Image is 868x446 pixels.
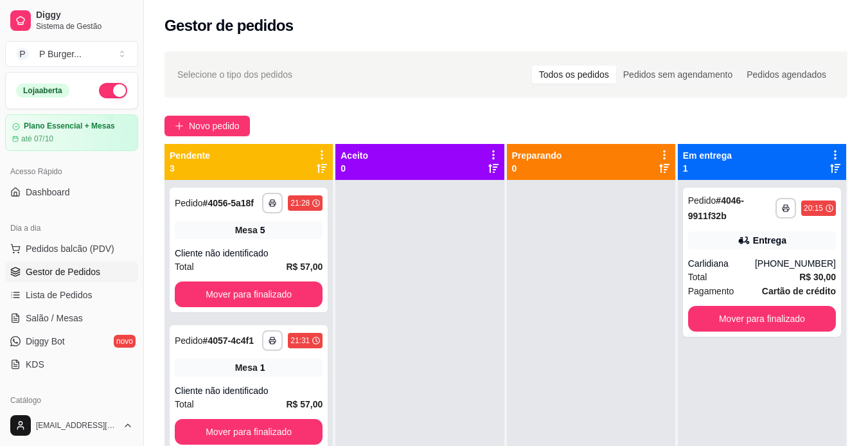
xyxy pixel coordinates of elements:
a: Dashboard [5,182,138,202]
div: Cliente não identificado [175,384,323,397]
span: Mesa [235,224,258,236]
div: 5 [260,224,265,236]
button: Pedidos balcão (PDV) [5,238,138,259]
span: Dashboard [26,186,70,199]
button: [EMAIL_ADDRESS][DOMAIN_NAME] [5,410,138,441]
button: Mover para finalizado [175,419,323,445]
span: Diggy [36,10,133,21]
article: até 07/10 [21,134,53,144]
a: Gestor de Pedidos [5,262,138,282]
span: Pedidos balcão (PDV) [26,242,114,255]
strong: R$ 57,00 [286,399,323,409]
span: Selecione o tipo dos pedidos [177,67,292,82]
div: 21:28 [290,198,310,208]
div: Pedidos sem agendamento [616,66,740,84]
div: 21:31 [290,335,310,346]
div: Carlidiana [688,257,755,270]
div: Catálogo [5,390,138,411]
span: [EMAIL_ADDRESS][DOMAIN_NAME] [36,420,118,431]
strong: # 4057-4c4f1 [203,335,254,346]
a: DiggySistema de Gestão [5,5,138,36]
h2: Gestor de pedidos [164,15,294,36]
span: Total [688,270,707,284]
button: Select a team [5,41,138,67]
div: Cliente não identificado [175,247,323,260]
a: Lista de Pedidos [5,285,138,305]
div: 20:15 [804,203,823,213]
div: Dia a dia [5,218,138,238]
a: Salão / Mesas [5,308,138,328]
a: KDS [5,354,138,375]
p: 3 [170,162,210,175]
p: 1 [683,162,732,175]
div: Acesso Rápido [5,161,138,182]
p: Aceito [341,149,368,162]
span: Pedido [175,198,203,208]
span: Lista de Pedidos [26,289,93,301]
strong: R$ 30,00 [799,272,836,282]
div: Entrega [753,234,786,247]
strong: Cartão de crédito [762,286,836,296]
button: Novo pedido [164,116,250,136]
strong: # 4046-9911f32b [688,195,744,221]
span: P [16,48,29,60]
div: Todos os pedidos [532,66,616,84]
span: Pagamento [688,284,734,298]
p: Preparando [512,149,562,162]
span: Total [175,260,194,274]
span: Diggy Bot [26,335,65,348]
strong: R$ 57,00 [286,262,323,272]
p: Pendente [170,149,210,162]
p: Em entrega [683,149,732,162]
strong: # 4056-5a18f [203,198,254,208]
span: Total [175,397,194,411]
span: plus [175,121,184,130]
a: Diggy Botnovo [5,331,138,352]
span: Salão / Mesas [26,312,83,325]
div: Pedidos agendados [740,66,833,84]
p: 0 [341,162,368,175]
div: 1 [260,361,265,374]
span: Mesa [235,361,258,374]
span: Gestor de Pedidos [26,265,100,278]
button: Mover para finalizado [688,306,836,332]
span: KDS [26,358,44,371]
span: Sistema de Gestão [36,21,133,31]
button: Mover para finalizado [175,281,323,307]
button: Alterar Status [99,83,127,98]
div: [PHONE_NUMBER] [755,257,836,270]
span: Pedido [688,195,716,206]
article: Plano Essencial + Mesas [24,121,115,131]
span: Novo pedido [189,119,240,133]
div: Loja aberta [16,84,69,98]
p: 0 [512,162,562,175]
div: P Burger ... [39,48,82,60]
a: Plano Essencial + Mesasaté 07/10 [5,114,138,151]
span: Pedido [175,335,203,346]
